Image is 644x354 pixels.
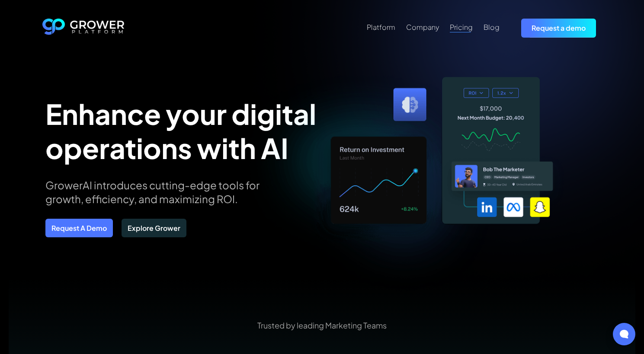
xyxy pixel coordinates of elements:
p: GrowerAI introduces cutting-edge tools for growth, efficiency, and maximizing ROI. [45,178,268,206]
a: Blog [484,22,500,32]
a: Platform [367,22,395,32]
a: home [42,19,125,38]
a: Request a demo [521,19,596,37]
a: Company [406,22,439,32]
a: Request A Demo [45,219,113,237]
h1: Enhance your digital operations with AI [45,97,378,165]
div: Pricing [450,23,473,31]
a: Pricing [450,22,473,32]
div: Company [406,23,439,31]
p: Trusted by leading Marketing Teams [30,320,614,331]
div: Blog [484,23,500,31]
div: Platform [367,23,395,31]
a: Explore Grower [122,219,186,237]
